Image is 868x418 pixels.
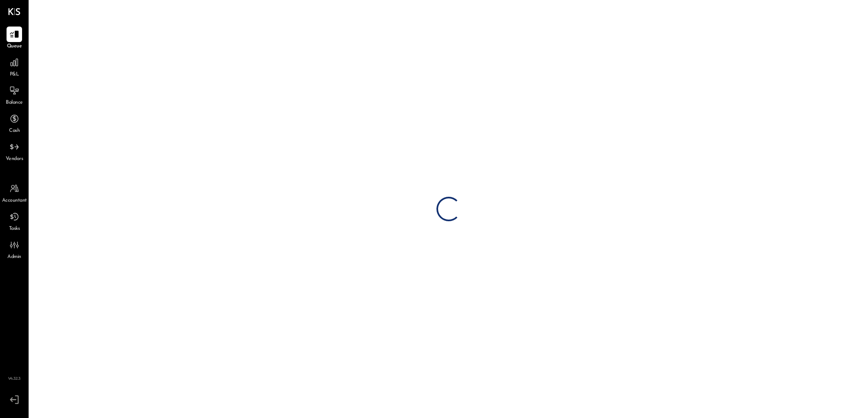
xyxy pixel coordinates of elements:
span: Queue [7,43,22,50]
a: Queue [0,27,28,50]
span: Accountant [2,197,27,205]
span: Cash [9,127,20,135]
span: Vendors [6,156,23,163]
a: Vendors [0,139,28,163]
a: Balance [0,83,28,107]
span: Balance [6,99,23,107]
a: P&L [0,55,28,78]
span: Tasks [9,225,20,233]
a: Admin [0,237,28,261]
span: P&L [10,71,19,78]
a: Accountant [0,181,28,205]
span: Admin [7,253,21,261]
a: Tasks [0,209,28,233]
a: Cash [0,111,28,135]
